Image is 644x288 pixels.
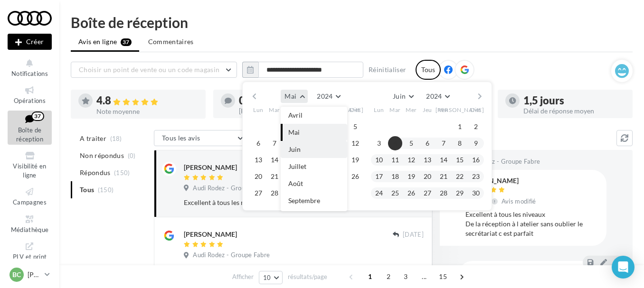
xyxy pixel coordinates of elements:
button: 18 [388,169,402,184]
button: 1 [453,120,467,134]
button: 12 [404,153,418,167]
button: 7 [436,136,451,150]
button: 24 [372,186,386,200]
button: 6 [420,136,435,150]
span: A traiter [80,134,106,143]
button: Choisir un point de vente ou un code magasin [71,62,237,78]
span: Non répondus [80,151,124,160]
span: Avis modifié [502,197,536,205]
span: Visibilité en ligne [13,162,46,179]
div: [PERSON_NAME] [184,230,237,239]
button: 29 [453,186,467,200]
button: 15 [453,153,467,167]
span: Août [288,179,303,187]
div: Excellent à tous les niveaux De la réception à l atelier sans oublier le secrétariat c est parfait [184,198,362,207]
button: Créer [8,34,52,50]
span: Juin [393,92,406,100]
button: 20 [251,169,265,184]
div: 37 [31,111,44,121]
span: Tous les avis [162,134,200,142]
span: Septembre [288,196,320,204]
span: Médiathèque [11,226,49,233]
button: 26 [348,169,362,184]
button: Juin [281,141,347,158]
a: Visibilité en ligne [8,149,52,181]
button: 4 [388,136,402,150]
button: 28 [436,186,451,200]
span: Audi Rodez - Groupe Fabre [463,158,540,166]
a: Opérations [8,83,52,106]
button: 27 [251,186,265,200]
div: 0 [239,95,341,106]
span: [DATE] [403,231,424,239]
span: Lun [253,106,264,114]
span: Boîte de réception [16,126,43,143]
div: Nouvelle campagne [8,34,52,50]
button: Réinitialiser [365,64,410,75]
button: 12 [348,136,362,150]
span: 2 [381,269,396,284]
span: PLV et print personnalisable [12,251,48,278]
div: Note moyenne [96,108,198,115]
span: Dim [470,106,482,114]
div: Open Intercom Messenger [612,256,635,279]
span: (18) [110,135,122,142]
span: (0) [128,152,136,159]
a: PLV et print personnalisable [8,239,52,280]
a: Campagnes [8,185,52,208]
button: 26 [404,186,418,200]
span: Notifications [11,70,48,77]
button: 17 [372,169,386,184]
div: Tous [416,60,441,80]
button: 2 [469,120,483,134]
span: Mer [406,106,417,114]
span: (150) [114,169,130,177]
button: 19 [404,169,418,184]
button: 2024 [313,90,344,103]
button: 3 [372,136,386,150]
div: Boîte de réception [71,15,633,29]
button: 5 [404,136,418,150]
button: 13 [420,153,435,167]
div: [PERSON_NAME] non répondus [239,108,341,114]
div: 4.8 [96,95,198,106]
span: Afficher [232,272,254,281]
span: ... [417,269,432,284]
span: 1 [362,269,378,284]
button: 13 [251,153,265,167]
span: Mai [288,128,300,136]
button: 20 [420,169,435,184]
a: Boîte de réception37 [8,111,52,145]
button: Septembre [281,192,347,209]
span: Juillet [288,162,306,170]
a: Médiathèque [8,212,52,235]
span: [PERSON_NAME] [436,106,484,114]
button: 19 [348,153,362,167]
button: 21 [267,169,282,184]
button: 11 [388,153,402,167]
div: Délai de réponse moyen [523,108,625,114]
span: Lun [374,106,384,114]
button: 6 [251,136,265,150]
div: [PERSON_NAME] [465,177,538,184]
span: Commentaires [148,37,194,46]
button: Mai [281,124,347,141]
button: 21 [436,169,451,184]
button: 22 [453,169,467,184]
button: 14 [267,153,282,167]
span: Mer [285,106,296,114]
button: 14 [436,153,451,167]
button: 28 [267,186,282,200]
button: Tous les avis [154,130,249,146]
button: 10 [259,271,283,284]
span: Mar [389,106,401,114]
button: 7 [267,136,282,150]
button: Juin [389,90,417,103]
span: Avril [288,111,303,119]
span: 2024 [317,92,332,100]
button: Notifications [8,56,52,79]
span: Mai [284,92,296,100]
span: Opérations [14,97,46,104]
button: 2024 [422,90,453,103]
button: 25 [388,186,402,200]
